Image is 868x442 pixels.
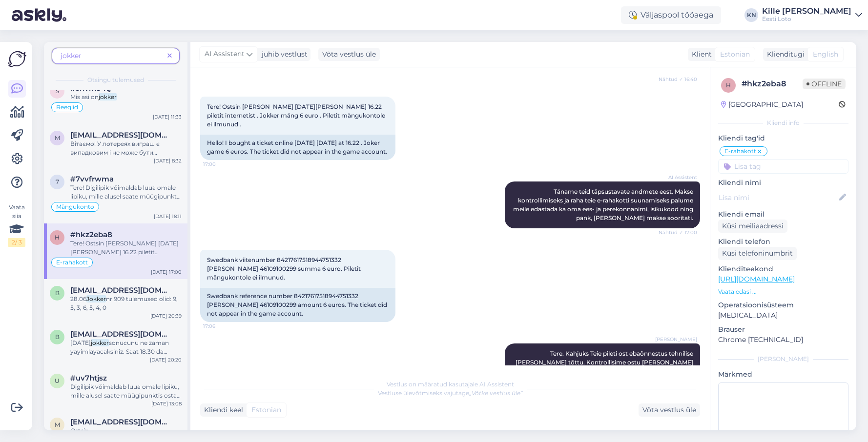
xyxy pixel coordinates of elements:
[813,49,838,60] span: English
[720,49,750,60] span: Estonian
[516,350,695,392] span: Tere. Kahjuks Teie pileti ost ebaõnnestus tehnilise [PERSON_NAME] tõttu. Kontrollisime ostu [PERS...
[200,405,243,415] div: Kliendi keel
[659,76,697,83] span: Nähtud ✓ 16:40
[469,389,523,397] i: „Võtke vestlus üle”
[763,49,805,60] div: Klienditugi
[56,104,78,110] span: Reeglid
[718,178,848,188] p: Kliendi nimi
[718,300,848,310] p: Operatsioonisüsteem
[151,268,182,276] div: [DATE] 17:00
[659,229,697,236] span: Nähtud ✓ 17:00
[55,234,60,241] span: h
[203,161,240,168] span: 17:00
[688,49,712,60] div: Klient
[762,15,851,23] div: Eesti Loto
[621,6,721,24] div: Väljaspool tööaega
[70,295,178,311] span: nr 909 tulemused olid: 9, 5, 3, 6, 5, 4, 0
[70,184,181,261] span: Tere! Digilipik võimaldab luua omale lipiku, mille alusel saate müügipunktis osta pileti. Lipiku ...
[55,134,60,141] span: m
[70,140,178,226] span: Вітаємо! У лотереях виграш є випадковим і не може бути гарантований. Імовірність виграшу головног...
[207,256,362,281] span: Swedbank viitenumber 84217617518944751332 [PERSON_NAME] 46109100299 summa 6 euro. Piletit mänguko...
[70,330,172,339] span: burcakkoc@hotmail.com
[70,230,112,239] span: #hkz2eba8
[718,369,848,380] p: Märkmed
[56,204,94,210] span: Mängukonto
[70,286,172,295] span: burcakkoc@hotmail.com
[718,287,848,296] p: Vaata edasi ...
[56,260,88,265] span: E-rahakott
[154,213,182,220] div: [DATE] 18:11
[99,93,117,100] mark: jokker
[61,51,82,60] span: jokker
[150,312,182,320] div: [DATE] 20:39
[151,400,182,407] div: [DATE] 13:08
[655,336,697,343] span: [PERSON_NAME]
[55,289,60,297] span: b
[718,264,848,274] p: Klienditeekond
[55,377,60,384] span: u
[513,188,695,221] span: Täname teid täpsustavate andmete eest. Makse kontrollimiseks ja raha teie e-rahakotti suunamiseks...
[718,209,848,220] p: Kliendi email
[70,374,107,382] span: #uv7htjsz
[744,8,758,22] div: KN
[718,119,848,127] div: Kliendi info
[718,335,848,345] p: Chrome [TECHNICAL_ID]
[70,339,91,346] span: [DATE]
[318,48,380,61] div: Võta vestlus üle
[55,421,60,428] span: m
[718,133,848,143] p: Kliendi tag'id
[70,295,86,302] span: 28.06
[70,131,172,140] span: mikolakovalcuk150@gmail.com
[718,310,848,321] p: [MEDICAL_DATA]
[718,275,795,283] a: [URL][DOMAIN_NAME]
[70,418,172,426] span: marve10@hot.ee
[718,355,848,363] div: [PERSON_NAME]
[721,100,803,110] div: [GEOGRAPHIC_DATA]
[203,322,240,330] span: 17:06
[70,339,169,373] span: sonucunu ne zaman yayimlayacaksiniz. Saat 18.30 da sonuc belli oldu ama hala yayinlamadiniz
[724,148,756,154] span: E-rahakott
[8,50,26,68] img: Askly Logo
[661,174,697,181] span: AI Assistent
[258,49,308,60] div: juhib vestlust
[762,7,851,15] div: Kille [PERSON_NAME]
[8,203,25,247] div: Vaata siia
[56,178,59,185] span: 7
[718,220,787,233] div: Küsi meiliaadressi
[150,356,182,363] div: [DATE] 20:20
[718,247,797,260] div: Küsi telefoninumbrit
[87,76,144,84] span: Otsingu tulemused
[718,237,848,247] p: Kliendi telefon
[718,324,848,335] p: Brauser
[726,81,731,89] span: h
[86,295,106,302] mark: Jokker
[251,405,281,415] span: Estonian
[154,157,182,164] div: [DATE] 8:32
[762,7,862,23] a: Kille [PERSON_NAME]Eesti Loto
[207,103,387,128] span: Tere! Ostsin [PERSON_NAME] [DATE][PERSON_NAME] 16.22 piletit internetist . Jokker mäng 6 euro . P...
[639,403,700,417] div: Võta vestlus üle
[56,87,59,95] span: s
[200,288,395,322] div: Swedbank reference number 84217617518944751332 [PERSON_NAME] 46109100299 amount 6 euros. The tick...
[91,339,109,346] mark: jokker
[70,240,179,264] span: Tere! Ostsin [PERSON_NAME] [DATE][PERSON_NAME] 16.22 piletit internetist .
[205,49,245,60] span: AI Assistent
[742,78,803,90] div: # hkz2eba8
[200,135,395,160] div: Hello! I bought a ticket online [DATE] [DATE] at 16.22 . Joker game 6 euros. The ticket did not a...
[70,175,114,183] span: #7vvfrwma
[378,389,523,397] span: Vestluse ülevõtmiseks vajutage
[55,333,60,341] span: b
[70,93,99,100] span: Mis asi on
[719,192,837,203] input: Lisa nimi
[153,113,182,121] div: [DATE] 11:33
[718,159,848,174] input: Lisa tag
[803,79,846,89] span: Offline
[387,381,514,388] span: Vestlus on määratud kasutajale AI Assistent
[8,238,25,247] div: 2 / 3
